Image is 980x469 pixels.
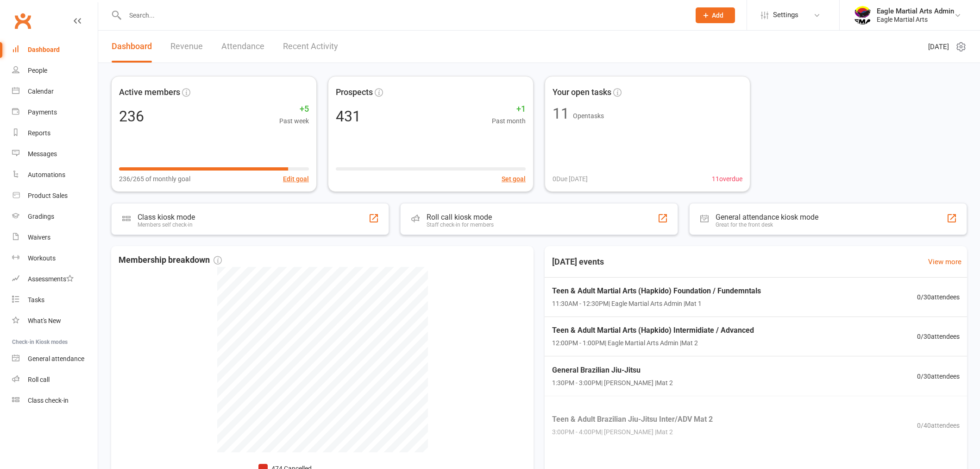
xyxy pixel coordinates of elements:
[336,109,361,124] div: 431
[12,248,98,269] a: Workouts
[112,31,152,63] a: Dashboard
[928,41,949,52] span: [DATE]
[279,116,309,126] span: Past week
[28,108,57,116] div: Payments
[917,331,960,342] span: 0 / 30 attendees
[928,256,961,267] a: View more
[552,285,761,297] span: Teen & Adult Martial Arts (Hapkido) Foundation / Fundemntals
[552,298,761,309] span: 11:30AM - 12:30PM | Eagle Martial Arts Admin | Mat 1
[28,67,47,74] div: People
[877,7,954,15] div: Eagle Martial Arts Admin
[712,174,742,184] span: 11 overdue
[12,269,98,290] a: Assessments
[917,292,960,302] span: 0 / 30 attendees
[28,46,60,53] div: Dashboard
[696,7,735,23] button: Add
[12,144,98,165] a: Messages
[28,129,50,137] div: Reports
[336,86,373,99] span: Prospects
[28,192,68,199] div: Product Sales
[28,376,50,383] div: Roll call
[11,9,34,32] a: Clubworx
[12,290,98,311] a: Tasks
[28,88,54,95] div: Calendar
[553,86,611,99] span: Your open tasks
[877,15,954,24] div: Eagle Martial Arts
[854,6,872,25] img: thumb_image1738041739.png
[12,390,98,411] a: Class kiosk mode
[170,31,203,63] a: Revenue
[492,102,526,116] span: +1
[917,371,960,381] span: 0 / 30 attendees
[138,213,195,222] div: Class kiosk mode
[221,31,264,63] a: Attendance
[28,150,57,158] div: Messages
[12,349,98,369] a: General attendance kiosk mode
[552,324,754,336] span: Teen & Adult Martial Arts (Hapkido) Intermidiate / Advanced
[12,227,98,248] a: Waivers
[716,222,818,228] div: Great for the front desk
[427,222,494,228] div: Staff check-in for members
[119,109,144,124] div: 236
[12,185,98,206] a: Product Sales
[12,123,98,144] a: Reports
[28,317,61,324] div: What's New
[28,254,56,262] div: Workouts
[138,222,195,228] div: Members self check-in
[28,234,50,241] div: Waivers
[552,378,673,388] span: 1:30PM - 3:00PM | [PERSON_NAME] | Mat 2
[716,213,818,222] div: General attendance kiosk mode
[917,420,960,430] span: 0 / 40 attendees
[283,31,338,63] a: Recent Activity
[28,397,69,404] div: Class check-in
[552,427,713,437] span: 3:00PM - 4:00PM | [PERSON_NAME] | Mat 2
[552,413,713,425] span: Teen & Adult Brazilian Jiu-Jitsu Inter/ADV Mat 2
[28,213,54,220] div: Gradings
[712,12,723,19] span: Add
[12,39,98,60] a: Dashboard
[773,5,798,25] span: Settings
[12,81,98,102] a: Calendar
[553,174,588,184] span: 0 Due [DATE]
[492,116,526,126] span: Past month
[427,213,494,222] div: Roll call kiosk mode
[122,9,684,22] input: Search...
[573,112,604,120] span: Open tasks
[28,171,65,178] div: Automations
[12,369,98,390] a: Roll call
[279,102,309,116] span: +5
[502,174,526,184] button: Set goal
[12,206,98,227] a: Gradings
[12,165,98,185] a: Automations
[552,338,754,348] span: 12:00PM - 1:00PM | Eagle Martial Arts Admin | Mat 2
[119,174,190,184] span: 236/265 of monthly goal
[119,254,222,267] span: Membership breakdown
[12,60,98,81] a: People
[28,355,84,362] div: General attendance
[12,102,98,123] a: Payments
[119,86,180,99] span: Active members
[545,254,611,270] h3: [DATE] events
[283,174,309,184] button: Edit goal
[28,275,74,283] div: Assessments
[12,311,98,331] a: What's New
[552,364,673,376] span: General Brazilian Jiu-Jitsu
[28,296,44,304] div: Tasks
[553,106,569,121] div: 11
